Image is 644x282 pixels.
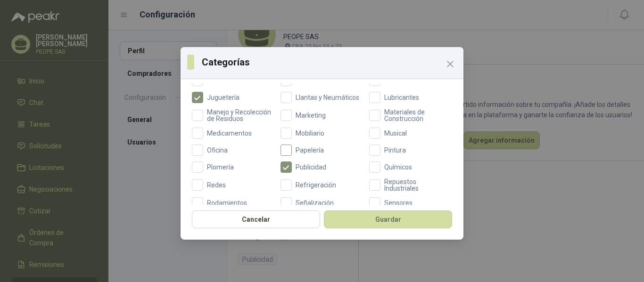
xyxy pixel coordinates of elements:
button: Close [443,56,458,72]
span: Materiales de Construcción [380,109,452,122]
span: Manejo y Recolección de Residuos [203,109,275,122]
span: Repuestos Industriales [380,178,452,192]
span: Refrigeración [292,182,340,188]
span: Lubricantes [380,94,423,101]
span: Publicidad [292,164,330,170]
span: Insumos Médicos [292,77,351,84]
span: Señalización [292,200,338,206]
span: Plomería [203,164,238,170]
h3: Categorías [202,55,457,69]
button: Guardar [324,210,452,228]
span: Juguetería [203,94,243,101]
span: Instrumentación [203,77,260,84]
span: Oficina [203,147,231,153]
span: Papelería [292,147,328,153]
span: Llantas y Neumáticos [292,94,363,101]
span: Mobiliario [292,130,328,137]
span: Sensores [380,200,416,206]
span: Marketing [292,112,330,119]
span: Redes [203,182,230,188]
span: Jardinería [380,77,418,84]
button: Cancelar [192,210,320,228]
span: Químicos [380,164,416,170]
span: Rodamientos [203,200,251,206]
span: Medicamentos [203,130,256,137]
span: Pintura [380,147,410,153]
span: Musical [380,130,411,137]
